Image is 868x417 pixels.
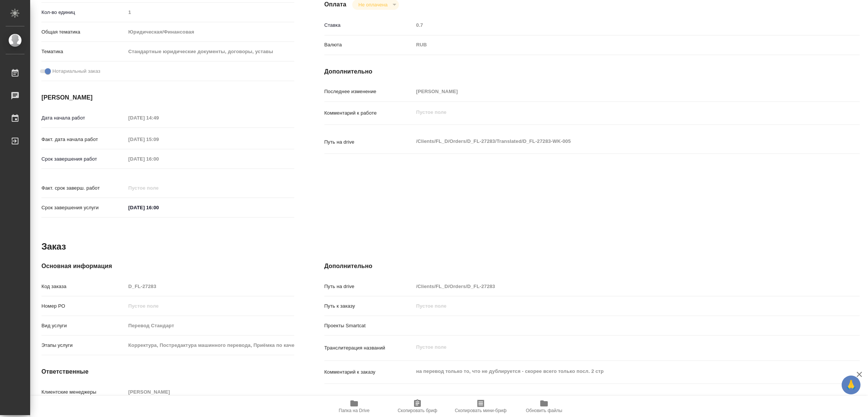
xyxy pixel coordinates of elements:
span: Скопировать бриф [397,408,437,413]
input: Пустое поле [126,386,294,397]
p: Последнее изменение [324,88,414,95]
p: Ставка [324,21,414,29]
span: 🙏 [845,377,857,393]
p: Кол-во единиц [41,9,126,16]
input: ✎ Введи что-нибудь [126,202,192,213]
p: Вид услуги [41,322,126,330]
p: Общая тематика [41,28,126,36]
p: Этапы услуги [41,342,126,349]
h2: Заказ [41,241,66,253]
span: Нотариальный заказ [52,67,100,75]
p: Транслитерация названий [324,344,414,352]
p: Срок завершения услуги [41,204,126,212]
input: Пустое поле [126,300,294,311]
input: Пустое поле [126,134,192,145]
p: Номер РО [41,302,126,310]
p: Проекты Smartcat [324,322,414,330]
p: Код заказа [41,283,126,290]
p: Факт. дата начала работ [41,136,126,143]
p: Дата начала работ [41,114,126,122]
p: Комментарий к заказу [324,368,414,376]
input: Пустое поле [126,281,294,292]
span: Папка на Drive [339,408,370,413]
textarea: /Clients/FL_D/Orders/D_FL-27283/Translated/D_FL-27283-WK-005 [414,135,815,148]
button: Скопировать мини-бриф [449,396,512,417]
input: Пустое поле [414,300,815,311]
button: Папка на Drive [322,396,386,417]
input: Пустое поле [126,112,192,123]
p: Факт. срок заверш. работ [41,184,126,192]
p: Клиентские менеджеры [41,388,126,396]
button: Скопировать бриф [386,396,449,417]
p: Срок завершения работ [41,155,126,163]
p: Тематика [41,48,126,55]
input: Пустое поле [126,182,192,193]
input: Пустое поле [126,320,294,331]
input: Пустое поле [126,7,294,18]
h4: Ответственные [41,367,294,376]
input: Пустое поле [414,281,815,292]
p: Комментарий к работе [324,109,414,117]
p: Путь на drive [324,283,414,290]
h4: [PERSON_NAME] [41,93,294,102]
p: Валюта [324,41,414,49]
button: Обновить файлы [512,396,576,417]
input: Пустое поле [126,153,192,164]
input: Пустое поле [414,86,815,97]
button: Не оплачена [356,2,390,8]
h4: Дополнительно [324,67,860,76]
span: Обновить файлы [526,408,562,413]
p: Путь к заказу [324,302,414,310]
h4: Основная информация [41,262,294,271]
span: Скопировать мини-бриф [455,408,506,413]
input: Пустое поле [414,20,815,31]
input: Пустое поле [126,340,294,351]
div: RUB [414,38,815,51]
div: Юридическая/Финансовая [126,26,294,38]
p: Путь на drive [324,138,414,146]
textarea: на перевод только то, что не дублируется - скорее всего только посл. 2 стр [414,365,815,378]
button: 🙏 [842,376,860,394]
h4: Дополнительно [324,262,860,271]
div: Стандартные юридические документы, договоры, уставы [126,45,294,58]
